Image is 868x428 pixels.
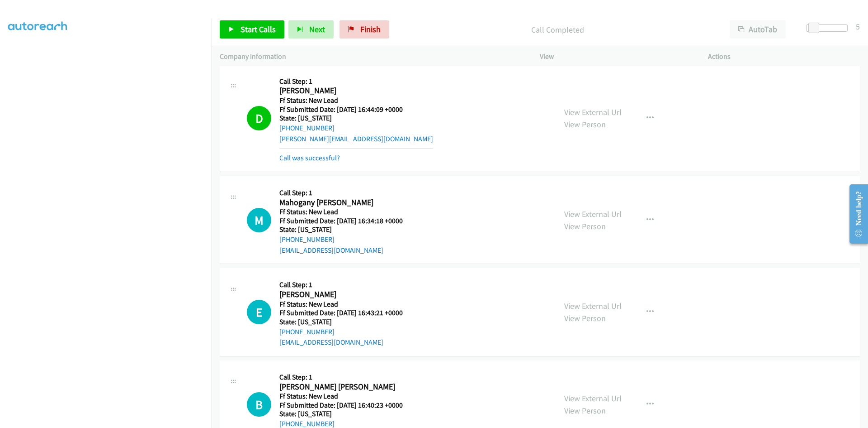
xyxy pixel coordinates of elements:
[247,106,271,130] h1: D
[279,225,414,234] h5: State: [US_STATE]
[340,20,389,38] a: Finish
[279,154,340,162] a: Call was successful?
[360,24,381,34] span: Finish
[279,135,433,143] a: [PERSON_NAME][EMAIL_ADDRESS][DOMAIN_NAME]
[279,409,403,418] h5: State: [US_STATE]
[279,419,335,428] a: [PHONE_NUMBER]
[564,107,622,117] a: View External Url
[279,96,433,105] h5: Ff Status: New Lead
[842,178,868,250] iframe: Resource Center
[564,405,606,416] a: View Person
[279,382,403,392] h2: [PERSON_NAME] [PERSON_NAME]
[279,338,383,346] a: [EMAIL_ADDRESS][DOMAIN_NAME]
[220,20,284,38] a: Start Calls
[241,24,276,34] span: Start Calls
[564,393,622,404] a: View External Url
[220,51,524,62] p: Company Information
[279,246,383,255] a: [EMAIL_ADDRESS][DOMAIN_NAME]
[279,373,403,382] h5: Call Step: 1
[401,24,713,36] p: Call Completed
[564,209,622,219] a: View External Url
[279,289,403,300] h2: [PERSON_NAME]
[279,207,414,216] h5: Ff Status: New Lead
[856,20,860,33] div: 5
[309,24,325,34] span: Next
[247,208,271,232] div: The call is yet to be attempted
[564,301,622,311] a: View External Url
[279,401,403,410] h5: Ff Submitted Date: [DATE] 16:40:23 +0000
[247,208,271,232] h1: M
[247,300,271,324] div: The call is yet to be attempted
[279,308,403,317] h5: Ff Submitted Date: [DATE] 16:43:21 +0000
[288,20,334,38] button: Next
[247,392,271,417] h1: B
[540,51,692,62] p: View
[279,280,403,289] h5: Call Step: 1
[279,124,335,132] a: [PHONE_NUMBER]
[564,313,606,323] a: View Person
[708,51,860,62] p: Actions
[279,77,433,86] h5: Call Step: 1
[247,392,271,417] div: The call is yet to be attempted
[279,86,414,96] h2: [PERSON_NAME]
[279,235,335,244] a: [PHONE_NUMBER]
[279,188,414,197] h5: Call Step: 1
[279,216,414,226] h5: Ff Submitted Date: [DATE] 16:34:18 +0000
[564,119,606,130] a: View Person
[564,221,606,231] a: View Person
[279,327,335,336] a: [PHONE_NUMBER]
[279,197,414,208] h2: Mahogany [PERSON_NAME]
[279,114,433,123] h5: State: [US_STATE]
[279,300,403,309] h5: Ff Status: New Lead
[279,317,403,327] h5: State: [US_STATE]
[279,392,403,401] h5: Ff Status: New Lead
[247,300,271,324] h1: E
[730,20,786,38] button: AutoTab
[279,105,433,114] h5: Ff Submitted Date: [DATE] 16:44:09 +0000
